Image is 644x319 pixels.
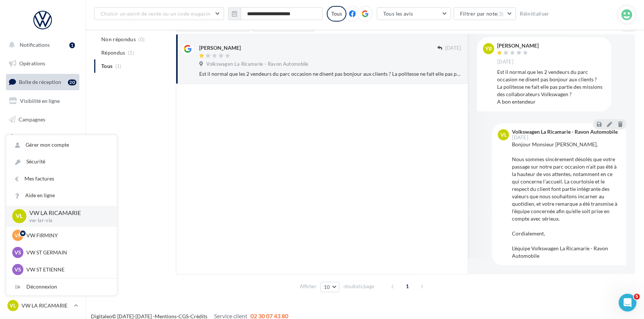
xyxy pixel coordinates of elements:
[206,61,309,68] span: Volkswagen La Ricamarie - Ravon Automobile
[4,112,81,127] a: Campagnes
[101,49,125,56] span: Répondus
[68,79,76,85] div: 20
[6,299,79,313] a: VL VW LA RICAMARIE
[344,283,374,290] span: résultats/page
[619,294,637,312] iframe: Intercom live chat
[19,116,45,122] span: Campagnes
[6,279,117,295] div: Déconnexion
[4,210,81,232] a: Campagnes DataOnDemand
[20,98,60,104] span: Visibilité en ligne
[497,11,504,17] span: (3)
[14,266,21,273] span: VS
[6,137,117,153] a: Gérer mon compte
[497,59,513,65] span: [DATE]
[512,141,620,260] div: Bonjour Monsieur [PERSON_NAME], Nous sommes sincèrement désolés que votre passage sur notre parc ...
[6,153,117,170] a: Sécurité
[377,7,451,20] button: Tous les avis
[22,302,71,309] p: VW LA RICAMARIE
[4,74,81,90] a: Boîte de réception20
[10,302,16,309] span: VL
[14,249,21,256] span: VS
[19,79,61,85] span: Boîte de réception
[26,249,108,256] p: VW ST GERMAIN
[321,282,339,292] button: 10
[29,217,105,224] p: vw-lar-via
[4,167,81,183] a: Calendrier
[634,294,640,300] span: 5
[454,7,516,20] button: Filtrer par note(3)
[485,45,492,52] span: yb
[94,7,224,20] button: Choisir un point de vente ou un code magasin
[497,68,605,105] div: Est il normal que les 2 vendeurs du parc occasion ne disent pas bonjour aux clients ? La politess...
[324,284,330,290] span: 10
[512,129,618,134] div: Volkswagen La Ricamarie - Ravon Automobile
[500,131,507,139] span: VL
[26,232,108,239] p: VW FIRMINY
[4,56,81,71] a: Opérations
[29,209,105,217] p: VW LA RICAMARIE
[497,43,539,48] div: [PERSON_NAME]
[6,170,117,187] a: Mes factures
[20,42,50,48] span: Notifications
[199,70,461,78] div: Est il normal que les 2 vendeurs du parc occasion ne disent pas bonjour aux clients ? La politess...
[4,149,81,164] a: Médiathèque
[26,266,108,273] p: VW ST ETIENNE
[69,42,75,48] div: 1
[4,130,81,146] a: Contacts
[402,280,414,292] span: 1
[300,283,316,290] span: Afficher
[6,187,117,204] a: Aide en ligne
[445,45,461,52] span: [DATE]
[199,44,241,52] div: [PERSON_NAME]
[101,10,210,17] span: Choisir un point de vente ou un code magasin
[4,37,78,53] button: Notifications 1
[139,36,145,42] span: (0)
[512,135,528,140] span: [DATE]
[383,10,413,17] span: Tous les avis
[128,50,134,56] span: (1)
[14,232,21,239] span: VF
[517,9,553,18] button: Réinitialiser
[4,185,81,207] a: PLV et print personnalisable
[101,36,136,43] span: Non répondus
[4,93,81,109] a: Visibilité en ligne
[327,6,346,22] div: Tous
[19,60,45,66] span: Opérations
[16,212,23,221] span: VL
